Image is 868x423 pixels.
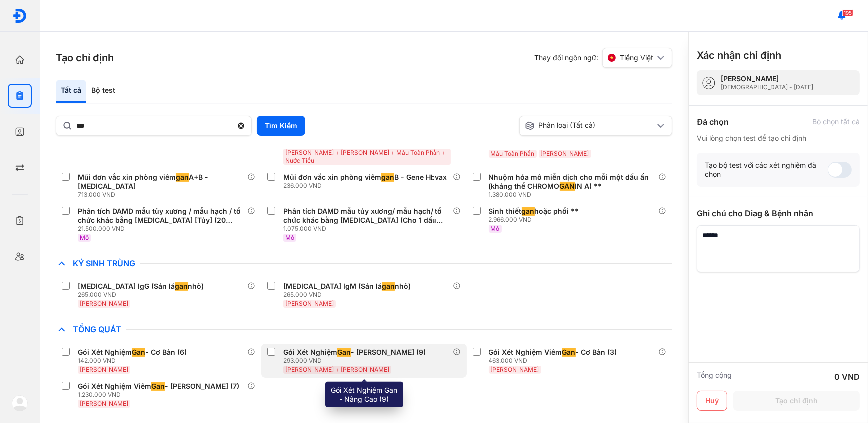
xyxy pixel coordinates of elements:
[491,366,539,373] span: [PERSON_NAME]
[56,51,114,65] h3: Tạo chỉ định
[697,48,781,62] h3: Xác nhận chỉ định
[68,258,140,268] span: Ký Sinh Trùng
[283,173,447,182] div: Mũi đơn vắc xin phòng viêm B - Gene Hbvax
[283,357,430,365] div: 293.000 VND
[175,282,188,291] span: gan
[285,234,294,241] span: Mô
[285,366,389,373] span: [PERSON_NAME] + [PERSON_NAME]
[525,121,655,131] div: Phân loại (Tất cả)
[78,225,247,233] div: 21.500.000 VND
[78,348,187,357] div: Gói Xét Nghiệm - Cơ Bản (6)
[283,225,452,233] div: 1.075.000 VND
[176,173,189,182] span: gan
[697,134,860,143] div: Vui lòng chọn test để tạo chỉ định
[56,80,86,103] div: Tất cả
[78,382,239,391] div: Gói Xét Nghiệm Viêm - [PERSON_NAME] (7)
[78,282,204,291] div: [MEDICAL_DATA] IgG (Sán lá nhỏ)
[283,348,426,357] div: Gói Xét Nghiệm - [PERSON_NAME] (9)
[534,48,672,68] div: Thay đổi ngôn ngữ:
[382,282,395,291] span: gan
[697,391,727,411] button: Huỷ
[562,348,576,357] span: Gan
[842,9,853,16] span: 195
[78,191,247,199] div: 713.000 VND
[489,357,621,365] div: 463.000 VND
[812,117,860,126] div: Bỏ chọn tất cả
[283,182,451,190] div: 236.000 VND
[132,348,145,357] span: Gan
[68,324,126,334] span: Tổng Quát
[151,382,165,391] span: Gan
[733,391,860,411] button: Tạo chỉ định
[381,173,394,182] span: gan
[283,282,411,291] div: [MEDICAL_DATA] IgM (Sán lá nhỏ)
[721,74,813,83] div: [PERSON_NAME]
[705,161,828,179] div: Tạo bộ test với các xét nghiệm đã chọn
[78,173,243,191] div: Mũi đơn vắc xin phòng viêm A+B - [MEDICAL_DATA]
[86,80,120,103] div: Bộ test
[78,207,243,225] div: Phân tích DAMD mẫu tủy xương / mẫu hạch / tổ chức khác bằng [MEDICAL_DATA] [Tủy] (20 markers) **
[620,53,653,62] span: Tiếng Việt
[78,357,191,365] div: 142.000 VND
[489,216,583,224] div: 2.966.000 VND
[80,300,128,307] span: [PERSON_NAME]
[522,207,535,216] span: gan
[491,150,535,157] span: Máu Toàn Phần
[697,207,860,219] div: Ghi chú cho Diag & Bệnh nhân
[489,173,654,191] div: Nhuộm hóa mô miễn dịch cho mỗi một dấu ấn (kháng thể CHROMO IN A) **
[560,182,575,191] span: GAN
[337,348,351,357] span: Gan
[489,348,617,357] div: Gói Xét Nghiệm Viêm - Cơ Bản (3)
[257,116,305,136] button: Tìm Kiếm
[834,371,860,383] div: 0 VND
[697,371,732,383] div: Tổng cộng
[285,149,445,164] span: [PERSON_NAME] + [PERSON_NAME] + Máu Toàn Phần + Nước Tiểu
[12,395,28,411] img: logo
[80,400,128,407] span: [PERSON_NAME]
[283,291,415,299] div: 265.000 VND
[80,366,128,373] span: [PERSON_NAME]
[285,300,334,307] span: [PERSON_NAME]
[541,150,589,157] span: [PERSON_NAME]
[283,207,448,225] div: Phân tích DAMD mẫu tủy xương/ mẫu hạch/ tổ chức khác bằng [MEDICAL_DATA] (Cho 1 dấu ấn/ CD/ marke...
[721,83,813,91] div: [DEMOGRAPHIC_DATA] - [DATE]
[78,291,208,299] div: 265.000 VND
[489,207,579,216] div: Sinh thiết hoặc phổi **
[697,116,729,128] div: Đã chọn
[80,234,89,241] span: Mô
[489,191,658,199] div: 1.380.000 VND
[78,391,243,399] div: 1.230.000 VND
[491,225,500,232] span: Mô
[12,8,27,23] img: logo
